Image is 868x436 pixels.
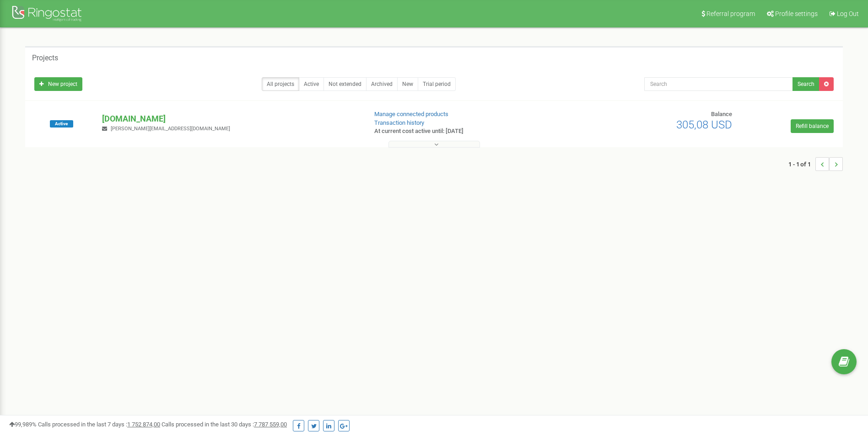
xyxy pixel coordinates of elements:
a: New [397,77,418,91]
span: [PERSON_NAME][EMAIL_ADDRESS][DOMAIN_NAME] [111,126,230,132]
a: Not extended [323,77,367,91]
h5: Projects [32,54,58,62]
a: Trial period [418,77,456,91]
input: Search [644,77,793,91]
span: Calls processed in the last 7 days : [38,421,160,428]
a: Transaction history [374,119,424,126]
span: Balance [711,111,732,117]
p: At current cost active until: [DATE] [374,127,564,136]
a: Archived [366,77,398,91]
u: 1 752 874,00 [127,421,160,428]
span: 99,989% [9,421,37,428]
a: New project [34,77,82,91]
span: 1 - 1 of 1 [788,157,815,171]
span: Active [50,120,73,128]
span: Calls processed in the last 30 days : [162,421,287,428]
a: Manage connected products [374,111,448,117]
p: [DOMAIN_NAME] [102,113,359,125]
button: Search [793,77,819,91]
span: Log Out [837,10,859,17]
a: Refill balance [791,119,834,133]
span: Profile settings [775,10,818,17]
a: Active [299,77,324,91]
nav: ... [788,148,843,180]
a: All projects [262,77,299,91]
u: 7 787 559,00 [254,421,287,428]
span: 305,08 USD [676,118,732,131]
span: Referral program [706,10,755,17]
